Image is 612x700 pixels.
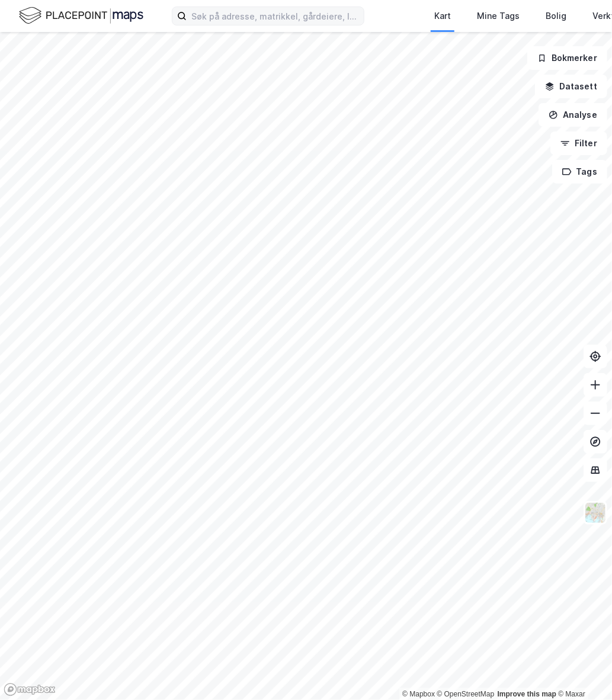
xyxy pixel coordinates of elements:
[19,5,143,26] img: logo.f888ab2527a4732fd821a326f86c7f29.svg
[546,9,566,23] div: Bolig
[553,643,612,700] div: Kontrollprogram for chat
[477,9,520,23] div: Mine Tags
[187,7,364,25] input: Søk på adresse, matrikkel, gårdeiere, leietakere eller personer
[553,643,612,700] iframe: Chat Widget
[434,9,451,23] div: Kart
